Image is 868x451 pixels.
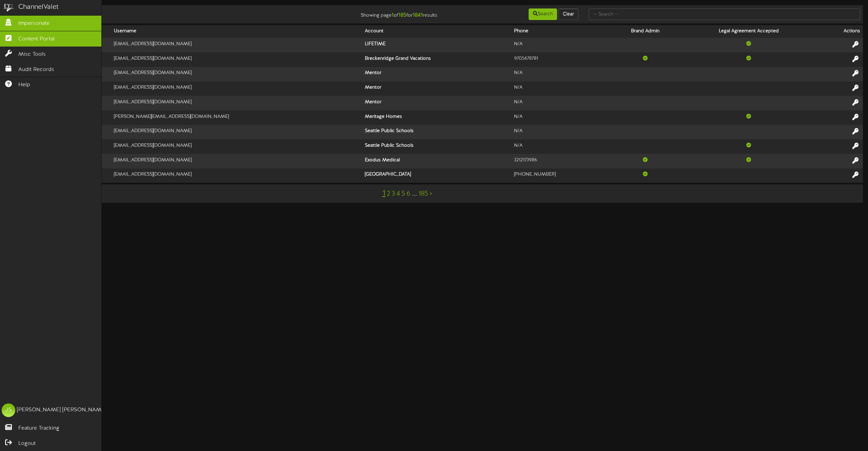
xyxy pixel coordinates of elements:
span: Content Portal [18,35,55,43]
button: Search [529,8,557,20]
span: Audit Records [18,66,54,74]
strong: 1 [392,12,394,18]
td: 3212173986 [511,154,610,168]
th: Username [111,25,362,38]
div: Showing page of for results [301,8,442,19]
td: [EMAIL_ADDRESS][DOMAIN_NAME] [111,154,362,168]
a: 1 [382,189,386,198]
td: [PERSON_NAME][EMAIL_ADDRESS][DOMAIN_NAME] [111,110,362,125]
td: [PHONE_NUMBER] [511,168,610,183]
td: 9705478781 [511,52,610,67]
th: [GEOGRAPHIC_DATA] [362,168,511,183]
span: Feature Tracking [18,425,59,432]
strong: 1841 [413,12,423,18]
td: [EMAIL_ADDRESS][DOMAIN_NAME] [111,38,362,52]
td: N/A [511,82,610,96]
td: [EMAIL_ADDRESS][DOMAIN_NAME] [111,96,362,110]
div: JS [2,403,15,417]
span: Logout [18,440,36,448]
td: [EMAIL_ADDRESS][DOMAIN_NAME] [111,67,362,82]
th: Mentor [362,82,511,96]
th: Phone [511,25,610,38]
th: LIFETIME [362,38,511,52]
th: Mentor [362,96,511,110]
td: [EMAIL_ADDRESS][DOMAIN_NAME] [111,125,362,140]
th: Seattle Public Schools [362,125,511,140]
th: Account [362,25,511,38]
td: N/A [511,125,610,140]
td: N/A [511,139,610,154]
td: N/A [511,110,610,125]
td: N/A [511,67,610,82]
th: Brand Admin [610,25,680,38]
td: [EMAIL_ADDRESS][DOMAIN_NAME] [111,168,362,183]
th: Mentor [362,67,511,82]
a: > [430,190,432,198]
th: Seattle Public Schools [362,139,511,154]
input: -- Search -- [589,8,860,20]
td: [EMAIL_ADDRESS][DOMAIN_NAME] [111,139,362,154]
th: Legal Agreement Accepted [680,25,817,38]
div: ChannelValet [18,2,59,12]
a: 185 [418,190,428,198]
th: Exodus Medical [362,154,511,168]
td: N/A [511,96,610,110]
a: 3 [392,190,395,198]
a: 5 [401,190,405,198]
span: Impersonate [18,20,50,28]
a: 6 [407,190,411,198]
button: Clear [558,8,578,20]
td: [EMAIL_ADDRESS][DOMAIN_NAME] [111,82,362,96]
span: Misc Tools [18,51,46,58]
div: [PERSON_NAME] [PERSON_NAME] [17,406,106,414]
td: [EMAIL_ADDRESS][DOMAIN_NAME] [111,52,362,67]
a: 4 [396,190,400,198]
a: 2 [387,190,390,198]
th: Breckenridge Grand Vacations [362,52,511,67]
td: N/A [511,38,610,52]
th: Actions [817,25,863,38]
th: Meritage Homes [362,110,511,125]
a: ... [412,190,417,198]
strong: 185 [398,12,407,18]
span: Help [18,81,30,89]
